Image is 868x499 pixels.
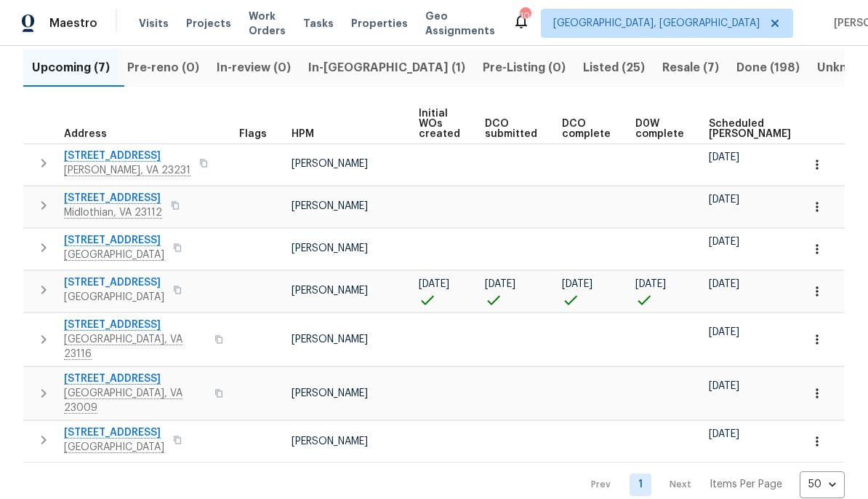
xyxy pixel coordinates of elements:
[709,429,739,439] span: [DATE]
[635,119,684,139] span: D0W complete
[292,286,368,296] span: [PERSON_NAME]
[425,9,495,38] span: Geo Assignments
[710,477,782,492] p: Items Per Page
[292,159,368,169] span: [PERSON_NAME]
[583,58,645,78] span: Listed (25)
[419,279,449,289] span: [DATE]
[553,16,760,31] span: [GEOGRAPHIC_DATA], [GEOGRAPHIC_DATA]
[709,279,739,289] span: [DATE]
[292,436,368,447] span: [PERSON_NAME]
[292,243,368,254] span: [PERSON_NAME]
[139,16,169,31] span: Visits
[249,9,286,38] span: Work Orders
[351,16,408,31] span: Properties
[239,129,267,139] span: Flags
[709,152,739,162] span: [DATE]
[292,201,368,211] span: [PERSON_NAME]
[483,58,566,78] span: Pre-Listing (0)
[520,9,530,23] div: 10
[562,279,592,289] span: [DATE]
[485,119,537,139] span: DCO submitted
[292,388,368,398] span: [PERSON_NAME]
[635,279,666,289] span: [DATE]
[485,279,515,289] span: [DATE]
[562,119,611,139] span: DCO complete
[709,195,739,205] span: [DATE]
[64,275,164,290] span: [STREET_ADDRESS]
[217,58,291,78] span: In-review (0)
[127,58,199,78] span: Pre-reno (0)
[709,237,739,247] span: [DATE]
[736,58,800,78] span: Done (198)
[64,129,107,139] span: Address
[303,18,334,28] span: Tasks
[662,58,719,78] span: Resale (7)
[709,327,739,337] span: [DATE]
[292,334,368,345] span: [PERSON_NAME]
[630,474,651,496] a: Goto page 1
[709,119,791,139] span: Scheduled [PERSON_NAME]
[32,58,110,78] span: Upcoming (7)
[64,290,164,304] span: [GEOGRAPHIC_DATA]
[186,16,231,31] span: Projects
[49,16,97,31] span: Maestro
[577,471,845,498] nav: Pagination Navigation
[709,381,739,391] span: [DATE]
[292,129,314,139] span: HPM
[308,58,465,78] span: In-[GEOGRAPHIC_DATA] (1)
[419,109,460,139] span: Initial WOs created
